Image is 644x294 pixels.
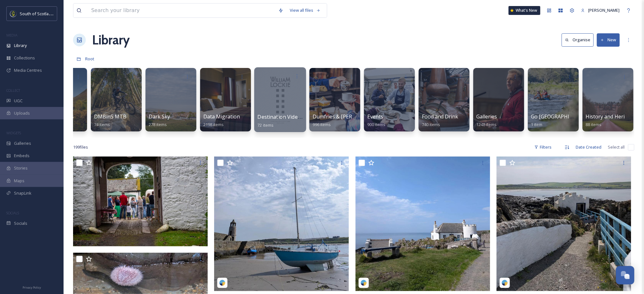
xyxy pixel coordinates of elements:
[14,220,27,226] span: Socials
[287,4,324,17] a: View all files
[477,114,497,127] a: Galleries1248 items
[509,6,540,15] a: What's New
[531,122,543,127] span: 1 item
[477,122,497,127] span: 1248 items
[14,98,23,104] span: UGC
[14,165,28,171] span: Stories
[149,113,170,120] span: Dark Sky
[14,153,30,159] span: Embeds
[562,33,594,46] button: Organise
[502,280,508,286] img: snapsea-logo.png
[531,141,555,153] div: Filters
[6,210,19,215] span: SOCIALS
[422,113,458,120] span: Food and Drink
[588,7,620,13] span: [PERSON_NAME]
[531,113,590,120] span: Go [GEOGRAPHIC_DATA]
[573,141,605,153] div: Date Created
[586,122,602,127] span: 88 items
[367,122,385,127] span: 900 items
[85,56,94,62] span: Root
[562,33,597,46] a: Organise
[14,43,27,49] span: Library
[578,4,623,17] a: [PERSON_NAME]
[88,3,275,17] input: Search your library
[149,114,170,127] a: Dark Sky278 items
[219,280,226,286] img: snapsea-logo.png
[203,114,240,127] a: Data Migration2198 items
[73,157,208,246] img: 240817-Glenlair-Feastival-2024-6-Demijohn.jpg
[616,266,634,284] button: Open Chat
[203,113,240,120] span: Data Migration
[23,283,41,291] a: Privacy Policy
[20,10,92,17] span: South of Scotland Destination Alliance
[14,110,30,116] span: Uploads
[94,114,126,127] a: DMBinS MTB74 items
[6,33,17,37] span: MEDIA
[258,122,274,128] span: 72 items
[497,157,631,291] img: the_ratchers-18072897559782196.jpeg
[6,130,21,135] span: WIDGETS
[422,114,458,127] a: Food and Drink740 items
[361,280,367,286] img: snapsea-logo.png
[313,113,382,120] span: Dumfries & [PERSON_NAME]
[10,10,17,17] img: images.jpeg
[94,113,126,120] span: DMBinS MTB
[14,190,31,196] span: SnapLink
[214,157,349,291] img: the_ratchers-18071177596821500.jpeg
[149,122,167,127] span: 278 items
[313,114,382,127] a: Dumfries & [PERSON_NAME]996 items
[313,122,331,127] span: 996 items
[94,122,110,127] span: 74 items
[422,122,440,127] span: 740 items
[477,113,497,120] span: Galleries
[85,55,94,63] a: Root
[14,67,42,73] span: Media Centres
[608,144,625,150] span: Select all
[356,157,490,291] img: the_ratchers-17979406028714415.jpeg
[258,113,304,120] span: Destination Videos
[586,114,636,127] a: History and Heritage88 items
[531,114,590,127] a: Go [GEOGRAPHIC_DATA]1 item
[367,114,385,127] a: Events900 items
[597,33,620,46] button: New
[258,114,304,128] a: Destination Videos72 items
[586,113,636,120] span: History and Heritage
[14,178,24,184] span: Maps
[203,122,224,127] span: 2198 items
[73,144,88,150] span: 199 file s
[367,113,383,120] span: Events
[6,88,20,93] span: COLLECT
[23,285,41,290] span: Privacy Policy
[14,140,31,146] span: Galleries
[92,30,130,50] a: Library
[14,55,35,61] span: Collections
